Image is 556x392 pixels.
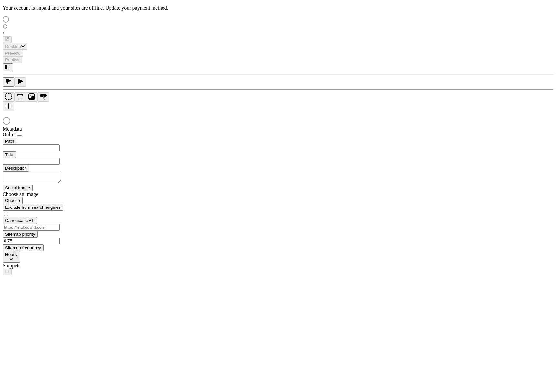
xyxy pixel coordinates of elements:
div: / [3,30,553,36]
span: Online [3,132,17,137]
span: Preview [5,51,20,56]
button: Image [26,92,37,102]
div: Snippets [3,263,80,269]
input: https://makeswift.com [3,224,60,231]
button: Title [3,151,16,158]
button: Canonical URL [3,217,37,224]
button: Button [37,92,49,102]
button: Publish [3,57,22,63]
button: Description [3,165,29,172]
button: Text [14,92,26,102]
span: Hourly [5,252,18,257]
button: Social Image [3,185,33,191]
button: Hourly [3,251,20,263]
span: Publish [5,58,19,62]
button: Exclude from search engines [3,204,63,211]
span: Choose [5,198,20,203]
button: Box [3,92,14,102]
button: Path [3,138,16,144]
span: Desktop [5,44,21,49]
button: Preview [3,50,23,57]
span: Update your payment method. [105,5,168,11]
button: Choose [3,197,23,204]
button: Desktop [3,43,27,50]
div: Metadata [3,126,80,132]
button: Sitemap frequency [3,244,44,251]
div: Choose an image [3,191,80,197]
p: Your account is unpaid and your sites are offline. [3,5,553,11]
button: Sitemap priority [3,231,38,238]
